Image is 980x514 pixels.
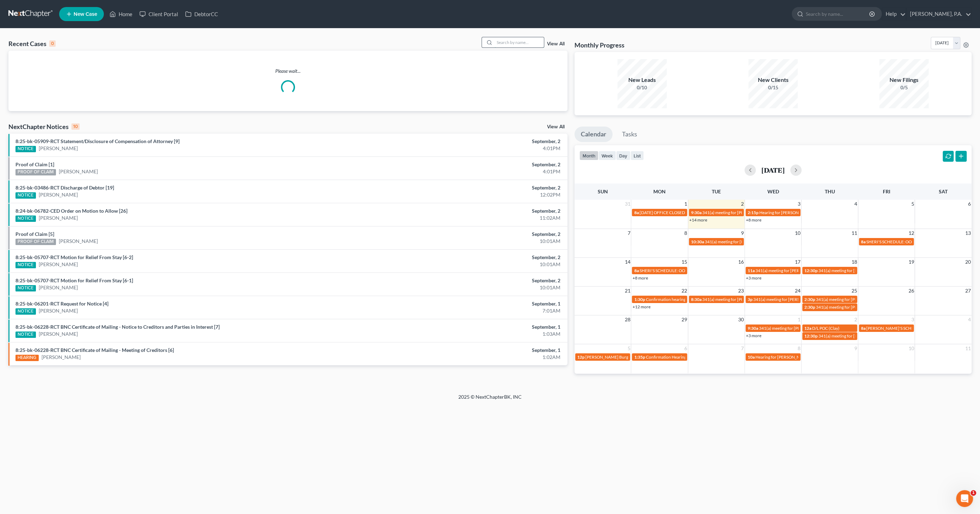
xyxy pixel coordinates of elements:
a: Calendar [574,127,612,142]
span: 10:30a [691,239,704,244]
a: [PERSON_NAME] [39,284,78,291]
a: [PERSON_NAME] [59,238,98,245]
span: 29 [681,315,688,324]
span: [PERSON_NAME]'S SCHEDULE [866,326,925,331]
span: 30 [737,315,745,324]
div: New Leads [617,76,667,84]
span: 3p [748,297,753,302]
span: 9:30a [748,326,758,331]
span: 24 [794,287,801,295]
a: +14 more [689,217,707,223]
a: DebtorCC [182,8,221,20]
span: Sat [939,188,948,194]
a: [PERSON_NAME] [39,261,78,268]
span: 3 [797,200,801,208]
span: 341(a) meeting for [PERSON_NAME] [816,304,884,310]
span: 22 [681,287,688,295]
span: 7 [627,229,631,237]
a: 8:25-bk-05707-RCT Motion for Relief From Stay [6-2] [15,254,133,260]
div: 1:02AM [383,354,560,361]
div: 10:01AM [383,238,560,245]
span: SHERI'S SCHEDULE: OOO - ALL DAY [639,268,706,273]
a: Proof of Claim [1] [15,161,54,167]
span: 2:15p [748,210,759,215]
a: [PERSON_NAME] [42,354,81,361]
div: September, 2 [383,161,560,168]
span: 1 [970,490,976,496]
div: NOTICE [15,216,36,222]
span: 8:30a [691,297,702,302]
span: 341(a) meeting for [PERSON_NAME] [702,297,770,302]
a: View All [547,41,565,46]
span: 6 [684,344,688,353]
div: New Clients [748,76,798,84]
a: 8:24-bk-06782-CED Order on Motion to Allow [26] [15,208,127,214]
span: 1:30p [634,297,645,302]
span: 1 [684,200,688,208]
iframe: Intercom live chat [956,490,973,507]
span: 31 [624,200,631,208]
div: 1:03AM [383,330,560,338]
div: September, 2 [383,254,560,261]
span: 17 [794,258,801,266]
span: 2 [740,200,745,208]
div: 10:01AM [383,284,560,291]
span: Confirmation Hearing for [PERSON_NAME] II [646,354,730,360]
span: 13 [965,229,972,237]
a: Client Portal [136,8,182,20]
a: Proof of Claim [5] [15,231,54,237]
div: 11:02AM [383,214,560,221]
span: 15 [681,258,688,266]
button: month [579,151,598,160]
span: 12:30p [804,333,818,339]
div: PROOF OF CLAIM [15,239,56,245]
span: Confirmation hearing for [PERSON_NAME] [646,297,725,302]
span: 2 [854,315,858,324]
input: Search by name... [806,7,870,20]
span: 341(a) meeting for [PERSON_NAME] [818,268,886,273]
div: 4:01PM [383,145,560,152]
span: Fri [883,188,890,194]
span: 8a [634,268,639,273]
a: [PERSON_NAME] [59,168,98,175]
div: 4:01PM [383,168,560,175]
h2: [DATE] [761,166,785,174]
div: 0/5 [879,84,929,91]
a: +8 more [632,275,648,281]
a: [PERSON_NAME], P.A. [906,8,971,20]
a: +8 more [746,217,761,223]
span: 8a [634,210,639,215]
span: 10 [907,344,915,353]
span: 8 [797,344,801,353]
span: 9:30a [691,210,702,215]
div: September, 1 [383,300,560,307]
a: +12 more [632,304,650,309]
a: +3 more [746,275,761,281]
div: 2025 © NextChapterBK, INC [289,393,691,406]
span: New Case [74,12,97,17]
a: 8:25-bk-06201-RCT Request for Notice [4] [15,301,108,307]
span: D/L POC (Clay) [812,326,840,331]
div: September, 1 [383,323,560,330]
div: HEARING [15,355,39,361]
div: 7:01AM [383,307,560,314]
span: 341(a) meeting for [PERSON_NAME] [705,239,773,244]
a: [PERSON_NAME] [39,307,78,314]
div: NOTICE [15,146,36,152]
span: 19 [907,258,915,266]
div: 0/15 [748,84,798,91]
div: 0/10 [617,84,667,91]
button: list [630,151,644,160]
span: 12p [577,354,585,360]
span: 12:30p [804,268,818,273]
span: 18 [851,258,858,266]
span: 23 [737,287,745,295]
div: New Filings [879,76,929,84]
span: 341(a) meeting for [PERSON_NAME] [759,326,827,331]
a: 8:25-bk-03486-RCT Discharge of Debtor [19] [15,185,114,191]
div: 0 [49,40,56,47]
div: September, 2 [383,231,560,238]
a: +3 more [746,333,761,338]
span: Thu [825,188,835,194]
div: September, 1 [383,347,560,354]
